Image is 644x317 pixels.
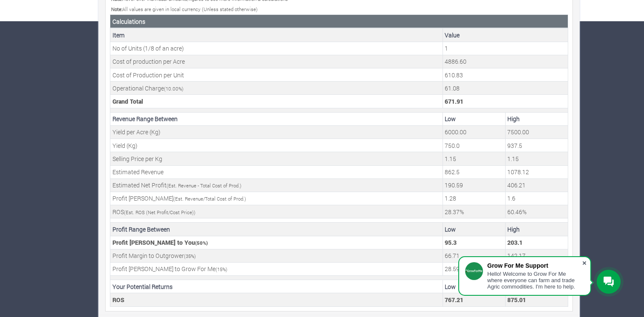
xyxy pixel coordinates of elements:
td: Profit [PERSON_NAME] [110,192,443,205]
td: Your estimated Profit to be made (Estimated Revenue - Total Cost of Production) [443,178,505,192]
span: 15 [217,266,222,272]
td: Cost of Production per Unit [110,68,443,82]
th: Calculations [110,15,568,28]
b: Low [445,225,456,233]
td: Your estimated minimum Yield per Acre [443,125,505,139]
b: Low [445,283,456,291]
small: (Est. Revenue - Total Cost of Prod.) [167,182,241,189]
b: Revenue Range Between [112,115,178,123]
td: Grow For Me Profit Margin (Min Estimated Profit * Grow For Me Profit Margin) [443,262,505,275]
td: Estimated Revenue [110,165,443,178]
td: Yield per Acre (Kg) [110,125,443,139]
td: Cost of production per Acre [110,55,443,68]
td: ROS [110,205,443,218]
b: Profit Range Between [112,225,170,233]
b: Low [445,115,456,123]
b: Item [112,31,125,39]
td: Selling Price per Kg [110,152,443,165]
span: 35 [186,253,191,259]
td: Yield (Kg) [110,139,443,152]
b: Grand Total [112,97,143,105]
td: Your Profit Margin (Min Estimated Profit * Profit Margin) [443,236,505,249]
span: 10.00 [166,85,178,92]
td: Operational Charge [110,82,443,95]
small: ( %) [164,85,184,92]
td: Your Potential Minimum Return on Funding [443,293,505,306]
td: Your estimated maximum Selling Price per Kg [505,152,568,165]
small: (Est. ROS (Net Profit/Cost Price)) [124,209,195,215]
small: ( %) [195,240,208,246]
td: ROS [110,293,443,306]
b: High [507,225,520,233]
td: Estimated Net Profit [110,178,443,192]
td: Your estimated Revenue expected (Grand Total * Min. Est. Revenue Percentage) [443,165,505,178]
td: Your estimated minimum Profit Margin (Estimated Revenue/Total Cost of Production) [443,192,505,205]
b: Note: [111,6,122,12]
td: This is the number of Units, its (1/8 of an acre) [443,42,568,55]
div: Hello! Welcome to Grow For Me where everyone can farm and trade Agric commodities. I'm here to help. [487,271,582,290]
small: ( %) [184,253,196,259]
td: Your estimated maximum Yield [505,139,568,152]
td: Your Potential Maximum Return on Funding [505,293,568,306]
td: This is the cost of a Unit [443,68,568,82]
td: Profit Margin to Outgrower [110,249,443,262]
td: This is the operational charge by Grow For Me [443,82,568,95]
small: All values are given in local currency (Unless stated otherwise) [111,6,258,12]
td: No of Units (1/8 of an acre) [110,42,443,55]
b: Value [445,31,460,39]
td: Your estimated Revenue expected (Grand Total * Max. Est. Revenue Percentage) [505,165,568,178]
td: This is the Total Cost. (Unit Cost + (Operational Charge * Unit Cost)) * No of Units [443,95,568,108]
td: Outgrower Profit Margin (Min Estimated Profit * Outgrower Profit Margin) [443,249,505,262]
td: Your estimated maximum Yield per Acre [505,125,568,139]
td: Your estimated maximum ROS (Net Profit/Cost Price) [505,205,568,218]
td: Profit [PERSON_NAME] to You [110,236,443,249]
td: Outgrower Profit Margin (Max Estimated Profit * Outgrower Profit Margin) [505,249,568,262]
span: 50 [197,240,203,246]
td: Your Profit Margin (Max Estimated Profit * Profit Margin) [505,236,568,249]
b: High [507,115,520,123]
div: Grow For Me Support [487,262,582,269]
td: Profit [PERSON_NAME] to Grow For Me [110,262,443,275]
small: ( %) [216,266,227,272]
td: Your estimated Profit to be made (Estimated Revenue - Total Cost of Production) [505,178,568,192]
td: Your estimated minimum ROS (Net Profit/Cost Price) [443,205,505,218]
b: Your Potential Returns [112,283,172,291]
small: (Est. Revenue/Total Cost of Prod.) [173,195,246,202]
td: Your estimated minimum Yield [443,139,505,152]
td: This is the cost of an Acre [443,55,568,68]
td: Your estimated minimum Selling Price per Kg [443,152,505,165]
td: Your estimated maximum Profit Margin (Estimated Revenue/Total Cost of Production) [505,192,568,205]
